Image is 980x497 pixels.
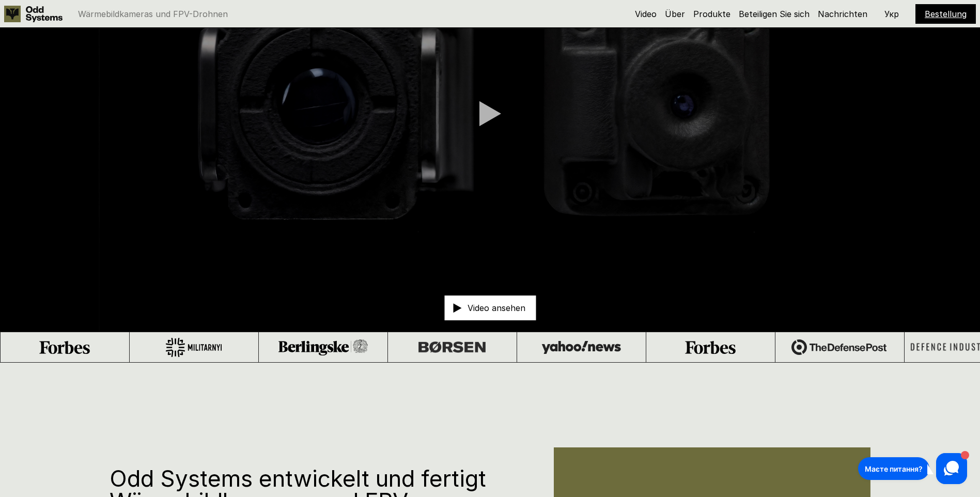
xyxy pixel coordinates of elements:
a: Beteiligen Sie sich [739,9,810,19]
a: Bestellung [925,9,967,19]
a: Video [635,9,657,19]
font: Wärmebildkameras und FPV-Drohnen [78,9,228,19]
a: Über [665,9,685,19]
a: Nachrichten [818,9,867,19]
p: Video ansehen [468,304,525,312]
p: Укр [884,10,899,18]
a: Produkte [693,9,730,19]
iframe: HelpCrunch [855,451,970,487]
